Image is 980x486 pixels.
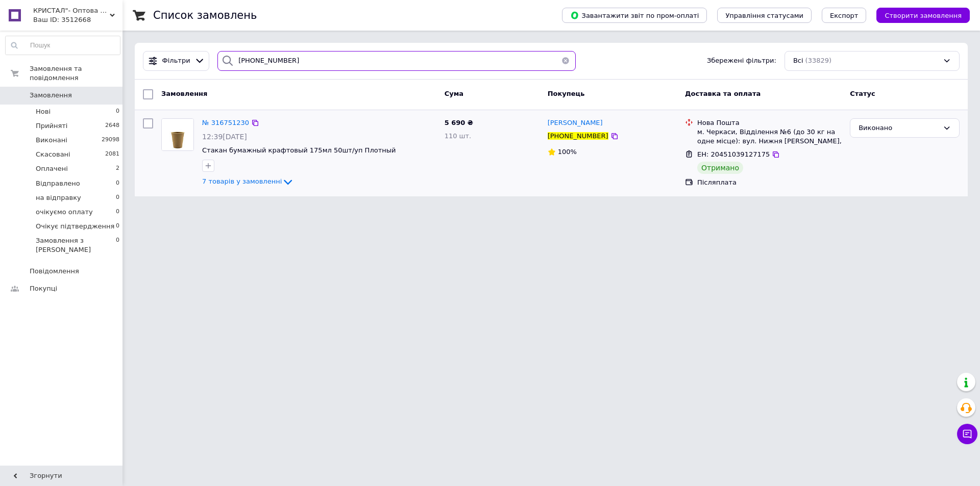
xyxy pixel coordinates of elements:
[36,236,116,254] span: Замовлення з [PERSON_NAME]
[562,8,707,23] button: Завантажити звіт по пром-оплаті
[707,56,776,66] span: Збережені фільтри:
[548,90,585,97] span: Покупець
[162,56,190,66] span: Фільтри
[116,193,119,202] span: 0
[36,222,114,231] span: Очікує підтвердження
[202,119,249,126] a: № 316751230
[116,107,119,116] span: 0
[830,12,859,19] span: Експорт
[36,136,67,145] span: Виконані
[161,118,194,151] a: Фото товару
[202,146,396,154] a: Стакан бумажный крафтовый 175мл 50шт/уп Плотный
[36,150,70,159] span: Скасовані
[445,132,472,140] span: 110 шт.
[116,222,119,231] span: 0
[36,179,80,188] span: Відправлено
[685,90,761,97] span: Доставка та оплата
[162,119,193,150] img: Фото товару
[105,121,119,131] span: 2648
[859,123,939,134] div: Виконано
[876,8,970,23] button: Створити замовлення
[202,177,294,185] a: 7 товарів у замовленні
[793,56,803,66] span: Всі
[30,64,122,83] span: Замовлення та повідомлення
[6,36,120,55] input: Пошук
[116,179,119,188] span: 0
[725,12,803,19] span: Управління статусами
[445,119,473,126] span: 5 690 ₴
[30,267,79,276] span: Повідомлення
[33,6,110,15] span: КРИСТАЛ"- Оптова та розрібна торгівля одноразовим посудом,товарами санітарно-побутового призначення
[445,90,463,97] span: Cума
[570,11,699,20] span: Завантажити звіт по пром-оплаті
[30,91,72,100] span: Замовлення
[717,8,812,23] button: Управління статусами
[36,107,51,116] span: Нові
[548,132,608,140] span: [PHONE_NUMBER]
[850,90,875,97] span: Статус
[30,284,57,293] span: Покупці
[105,150,119,159] span: 2081
[36,164,68,173] span: Оплачені
[822,8,867,23] button: Експорт
[36,193,81,202] span: на відправку
[558,148,577,156] span: 100%
[116,164,119,173] span: 2
[548,119,603,126] span: [PERSON_NAME]
[885,12,962,19] span: Створити замовлення
[957,424,977,444] button: Чат з покупцем
[697,178,842,187] div: Післяплата
[33,15,122,24] div: Ваш ID: 3512668
[697,162,743,174] div: Отримано
[202,133,247,141] span: 12:39[DATE]
[102,136,119,145] span: 29098
[697,150,770,158] span: ЕН: 20451039127175
[866,11,970,19] a: Створити замовлення
[555,51,576,71] button: Очистить
[116,208,119,217] span: 0
[697,127,842,146] div: м. Черкаси, Відділення №6 (до 30 кг на одне місце): вул. Нижня [PERSON_NAME],
[697,118,842,127] div: Нова Пошта
[548,118,603,128] a: [PERSON_NAME]
[217,51,576,71] input: Пошук за номером замовлення, ПІБ покупця, номером телефону, Email, номером накладної
[153,9,257,21] h1: Список замовлень
[202,178,282,186] span: 7 товарів у замовленні
[805,57,832,64] span: (33829)
[116,236,119,254] span: 0
[36,121,67,131] span: Прийняті
[161,90,207,97] span: Замовлення
[36,208,93,217] span: очікуємо оплату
